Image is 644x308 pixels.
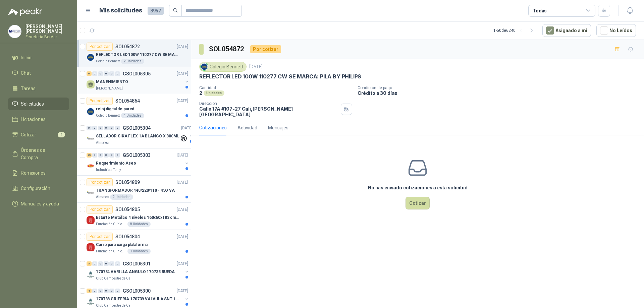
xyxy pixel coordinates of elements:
div: 0 [104,71,109,76]
p: SOL054804 [115,234,140,239]
span: 4 [58,132,65,137]
p: [PERSON_NAME] [96,86,123,91]
div: Por cotizar [87,205,113,213]
p: reloj digital de pared [96,106,134,112]
p: Fundación Clínica Shaio [96,249,126,254]
p: SOL054805 [115,207,140,212]
p: SOL054864 [115,99,140,103]
div: 0 [115,261,120,266]
div: Todas [533,7,547,14]
a: Licitaciones [8,113,69,126]
a: Manuales y ayuda [8,197,69,210]
p: Crédito a 30 días [358,90,641,96]
div: Por cotizar [87,43,113,51]
p: [DATE] [177,71,188,77]
a: Por cotizarSOL054872[DATE] Company LogoREFLECTOR LED 100W 110277 CW SE MARCA: PILA BY PHILIPSCole... [77,40,191,67]
p: [PERSON_NAME] [PERSON_NAME] [25,24,69,34]
div: 0 [115,289,120,293]
div: 0 [92,71,97,76]
span: Tareas [21,85,36,92]
p: [DATE] [249,64,263,70]
p: 2 [199,90,202,96]
p: [DATE] [177,98,188,104]
p: [DATE] [181,125,193,131]
span: Configuración [21,185,50,192]
div: 0 [98,289,103,293]
p: Ferreteria BerVar [25,35,69,39]
div: 0 [98,153,103,158]
span: Licitaciones [21,116,46,123]
div: 5 [87,261,92,266]
img: Company Logo [87,189,95,197]
div: 0 [109,261,114,266]
span: Solicitudes [21,100,44,108]
p: [DATE] [177,234,188,240]
span: 8957 [148,7,164,15]
div: 4 [87,289,92,293]
a: Por cotizarSOL054809[DATE] Company LogoTRANSFORMADOR 440/220/110 - 45O VAAlmatec2 Unidades [77,176,191,203]
a: Configuración [8,182,69,195]
span: Manuales y ayuda [21,200,59,207]
p: Condición de pago [358,85,641,90]
h3: SOL054872 [209,44,245,54]
div: 0 [104,289,109,293]
div: 0 [104,261,109,266]
p: Industrias Tomy [96,167,121,173]
a: 6 0 0 0 0 0 GSOL005305[DATE] MANENIMIENTO[PERSON_NAME] [87,70,190,91]
div: 6 [87,71,92,76]
p: [DATE] [177,179,188,186]
a: Cotizar4 [8,128,69,141]
div: 0 [92,261,97,266]
p: Estante Metálico 4 niveles 160x60x183 cm Fixser [96,214,179,221]
div: Mensajes [268,124,288,131]
a: Órdenes de Compra [8,144,69,164]
div: 0 [98,126,103,130]
p: Almatec [96,140,109,145]
span: search [173,8,178,13]
div: Unidades [204,90,224,96]
p: Calle 17A #107-27 Cali , [PERSON_NAME][GEOGRAPHIC_DATA] [199,106,338,117]
div: Por cotizar [250,45,281,53]
a: Solicitudes [8,98,69,110]
div: 1 Unidades [121,113,144,118]
div: Actividad [237,124,257,131]
a: 25 0 0 0 0 0 GSOL005303[DATE] Company LogoRequerimiento AseoIndustrias Tomy [87,151,190,173]
div: 0 [104,153,109,158]
div: 0 [87,126,92,130]
span: Cotizar [21,131,36,138]
p: Club Campestre de Cali [96,276,132,281]
a: Remisiones [8,167,69,179]
p: TRANSFORMADOR 440/220/110 - 45O VA [96,187,175,194]
p: GSOL005301 [123,261,151,266]
span: Órdenes de Compra [21,146,63,161]
p: Dirección [199,101,338,106]
div: 0 [104,126,109,130]
div: 25 [87,153,92,158]
img: Company Logo [87,270,95,279]
img: Company Logo [87,162,95,170]
button: No Leídos [596,24,636,37]
a: Por cotizarSOL054805[DATE] Company LogoEstante Metálico 4 niveles 160x60x183 cm FixserFundación C... [77,203,191,230]
p: MANENIMIENTO [96,79,128,85]
span: Chat [21,69,31,77]
img: Logo peakr [8,8,42,16]
div: 0 [109,126,114,130]
p: GSOL005304 [123,126,151,130]
div: 0 [115,126,120,130]
a: 5 0 0 0 0 0 GSOL005301[DATE] Company Logo170734 VARILLA ANGULO 170735 RUEDAClub Campestre de Cali [87,260,190,281]
span: Inicio [21,54,32,61]
div: Por cotizar [87,233,113,241]
p: Cantidad [199,85,352,90]
a: Inicio [8,51,69,64]
p: Requerimiento Aseo [96,160,136,167]
p: GSOL005300 [123,289,151,293]
div: 0 [115,153,120,158]
div: 2 Unidades [121,59,144,64]
a: 0 0 0 0 0 0 GSOL005304[DATE] Company LogoSELLADOR SIKA FLEX 1A BLANCO X 300MLAlmatec [87,124,194,145]
div: 1 Unidades [127,249,151,254]
p: [DATE] [177,152,188,159]
div: 0 [109,153,114,158]
p: Carro para carga plataforma [96,242,148,248]
p: Colegio Bennett [96,59,120,64]
div: 0 [98,261,103,266]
